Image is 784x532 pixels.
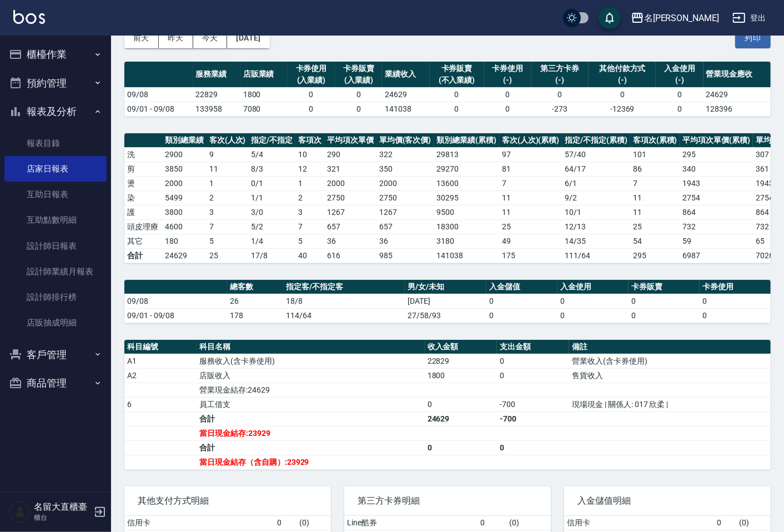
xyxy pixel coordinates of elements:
[288,102,335,116] td: 0
[324,133,376,148] th: 平均項次單價
[358,495,537,506] span: 第三方卡券明細
[124,294,227,308] td: 09/08
[434,234,499,248] td: 3180
[324,219,376,234] td: 657
[562,248,630,263] td: 111/64
[478,516,506,530] td: 0
[290,63,332,74] div: 卡券使用
[248,234,295,248] td: 1 / 4
[630,205,680,219] td: 11
[562,205,630,219] td: 10 / 1
[159,28,193,48] button: 昨天
[376,248,434,263] td: 985
[656,87,703,102] td: 0
[376,162,434,176] td: 350
[4,207,107,233] a: 互助點數明細
[124,147,162,162] td: 洗
[703,62,771,88] th: 營業現金應收
[207,205,249,219] td: 3
[589,87,656,102] td: 0
[324,162,376,176] td: 321
[248,133,295,148] th: 指定/不指定
[497,440,569,455] td: 0
[630,162,680,176] td: 86
[703,87,771,102] td: 24629
[197,383,424,397] td: 營業現金結存:24629
[659,63,700,74] div: 入金使用
[680,133,753,148] th: 平均項次單價(累積)
[197,455,424,469] td: 當日現金結存（含自購）:23929
[124,190,162,205] td: 染
[562,133,630,148] th: 指定/不指定(累積)
[434,248,499,263] td: 141038
[562,176,630,190] td: 6 / 1
[376,219,434,234] td: 657
[487,74,529,86] div: (-)
[248,248,295,263] td: 17/8
[425,440,497,455] td: 0
[591,74,653,86] div: (-)
[124,62,771,117] table: a dense table
[499,219,562,234] td: 25
[630,234,680,248] td: 54
[714,516,736,530] td: 0
[703,102,771,116] td: 128396
[193,28,228,48] button: 今天
[497,411,569,426] td: -700
[124,354,197,368] td: A1
[557,308,629,323] td: 0
[564,516,714,530] td: 信用卡
[434,176,499,190] td: 13600
[499,147,562,162] td: 97
[324,205,376,219] td: 1267
[283,280,405,294] th: 指定客/不指定客
[227,28,269,48] button: [DATE]
[274,516,296,530] td: 0
[295,190,324,205] td: 2
[680,205,753,219] td: 864
[4,259,107,284] a: 設計師業績月報表
[531,87,589,102] td: 0
[656,102,703,116] td: 0
[735,28,771,48] button: 列印
[162,176,207,190] td: 2000
[248,219,295,234] td: 5 / 2
[434,190,499,205] td: 30295
[207,147,249,162] td: 9
[240,87,288,102] td: 1800
[324,147,376,162] td: 290
[499,190,562,205] td: 11
[405,308,486,323] td: 27/58/93
[248,162,295,176] td: 8 / 3
[124,102,193,116] td: 09/01 - 09/08
[630,190,680,205] td: 11
[324,248,376,263] td: 616
[197,354,424,368] td: 服務收入(含卡券使用)
[248,147,295,162] td: 5 / 4
[295,219,324,234] td: 7
[376,176,434,190] td: 2000
[124,234,162,248] td: 其它
[197,426,424,440] td: 當日現金結存:23929
[290,74,332,86] div: (入業績)
[124,280,771,323] table: a dense table
[124,248,162,263] td: 合計
[207,133,249,148] th: 客次(人次)
[562,234,630,248] td: 14 / 35
[680,162,753,176] td: 340
[562,219,630,234] td: 12 / 13
[382,102,429,116] td: 141038
[376,234,434,248] td: 36
[434,219,499,234] td: 18300
[484,102,531,116] td: 0
[227,280,283,294] th: 總客數
[382,62,429,88] th: 業績收入
[162,133,207,148] th: 類別總業績
[433,63,481,74] div: 卡券販賣
[376,205,434,219] td: 1267
[162,147,207,162] td: 2900
[499,205,562,219] td: 11
[207,219,249,234] td: 7
[197,340,424,354] th: 科目名稱
[557,280,629,294] th: 入金使用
